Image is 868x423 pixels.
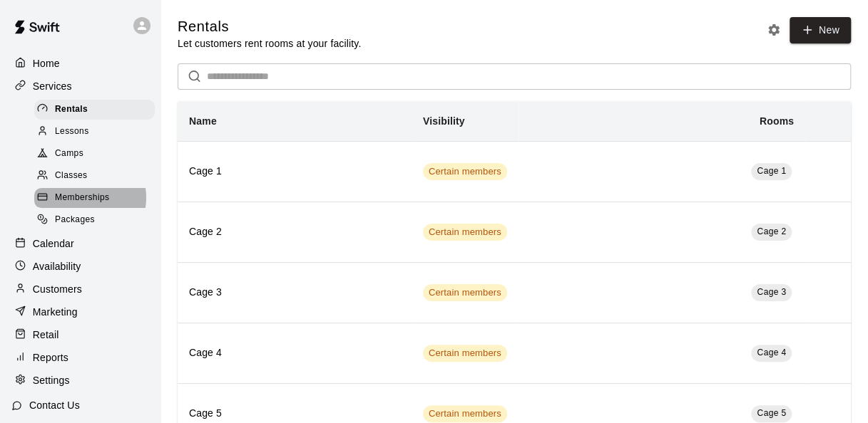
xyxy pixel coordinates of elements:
[423,407,507,421] span: Certain members
[33,373,70,387] p: Settings
[34,100,155,120] div: Rentals
[189,285,400,301] h6: Cage 3
[11,324,149,345] a: Retail
[790,17,851,43] a: New
[33,350,68,365] p: Reports
[760,115,794,127] b: Rooms
[423,345,507,362] div: This service is visible to only customers with certain memberships. Check the service pricing for...
[423,224,507,241] div: This service is visible to only customers with certain memberships. Check the service pricing for...
[55,191,109,205] span: Memberships
[757,408,786,418] span: Cage 5
[33,259,81,273] p: Availability
[757,287,786,297] span: Cage 3
[423,286,507,300] span: Certain members
[757,226,786,236] span: Cage 2
[11,347,149,368] a: Reports
[34,144,155,164] div: Camps
[11,256,149,277] a: Availability
[29,398,80,412] p: Contact Us
[423,115,465,127] b: Visibility
[423,347,507,360] span: Certain members
[55,125,89,139] span: Lessons
[423,405,507,422] div: This service is visible to only customers with certain memberships. Check the service pricing for...
[189,164,400,179] h6: Cage 1
[757,166,786,176] span: Cage 1
[763,19,785,41] button: Rental settings
[34,122,155,142] div: Lessons
[178,36,361,51] p: Let customers rent rooms at your facility.
[34,165,160,187] a: Classes
[55,147,83,161] span: Camps
[11,370,149,391] a: Settings
[189,224,400,240] h6: Cage 2
[33,79,72,93] p: Services
[55,213,95,227] span: Packages
[55,169,87,183] span: Classes
[423,163,507,180] div: This service is visible to only customers with certain memberships. Check the service pricing for...
[34,120,160,142] a: Lessons
[34,166,155,186] div: Classes
[34,210,155,230] div: Packages
[178,17,361,36] h5: Rentals
[33,56,60,70] p: Home
[189,115,217,127] b: Name
[34,187,160,209] a: Memberships
[11,278,149,300] a: Customers
[55,103,88,117] span: Rentals
[34,209,160,231] a: Packages
[189,406,400,422] h6: Cage 5
[11,75,149,97] a: Services
[33,282,82,296] p: Customers
[757,348,786,357] span: Cage 4
[423,284,507,301] div: This service is visible to only customers with certain memberships. Check the service pricing for...
[33,236,74,251] p: Calendar
[11,53,149,74] a: Home
[189,345,400,361] h6: Cage 4
[33,328,59,342] p: Retail
[11,301,149,323] a: Marketing
[34,188,155,208] div: Memberships
[33,305,78,319] p: Marketing
[11,233,149,254] a: Calendar
[34,143,160,165] a: Camps
[423,165,507,179] span: Certain members
[423,226,507,239] span: Certain members
[34,98,160,120] a: Rentals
